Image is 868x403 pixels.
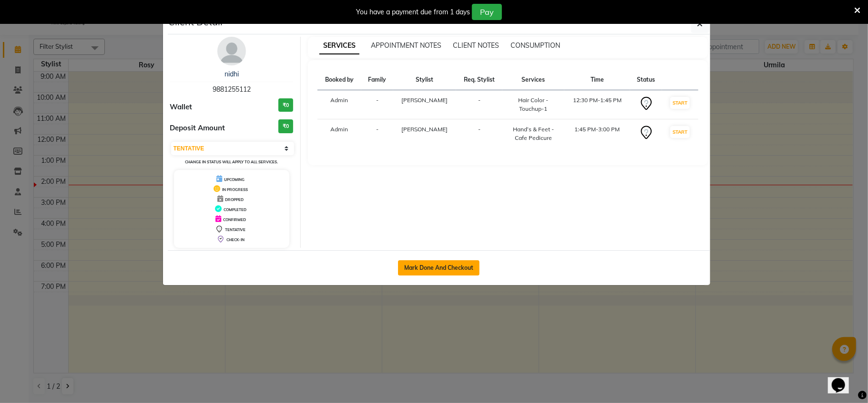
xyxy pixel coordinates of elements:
[670,97,690,109] button: START
[278,119,293,133] h3: ₹0
[456,70,502,90] th: Req. Stylist
[371,41,441,50] span: APPOINTMENT NOTES
[213,85,251,94] span: 9881255112
[508,125,559,142] div: Hand’s & Feet - Cafe Pedicure
[170,102,193,113] span: Wallet
[508,96,559,113] div: Hair Color - Touchup-1
[393,70,456,90] th: Stylist
[278,98,293,112] h3: ₹0
[225,197,244,202] span: DROPPED
[456,119,502,148] td: -
[453,41,499,50] span: CLIENT NOTES
[630,70,663,90] th: Status
[502,70,565,90] th: Services
[361,90,394,119] td: -
[317,119,361,148] td: Admin
[185,159,278,164] small: Change in status will apply to all services.
[398,260,480,276] button: Mark Done And Checkout
[317,90,361,119] td: Admin
[226,237,245,242] span: CHECK-IN
[217,37,246,65] img: avatar
[564,119,630,148] td: 1:45 PM-3:00 PM
[456,90,502,119] td: -
[222,187,248,192] span: IN PROGRESS
[401,96,448,104] span: [PERSON_NAME]
[356,7,470,17] div: You have a payment due from 1 days
[224,177,245,182] span: UPCOMING
[361,119,394,148] td: -
[564,70,630,90] th: Time
[225,227,245,232] span: TENTATIVE
[401,126,448,133] span: [PERSON_NAME]
[170,123,225,134] span: Deposit Amount
[224,207,246,212] span: COMPLETED
[472,4,502,20] button: Pay
[223,217,246,222] span: CONFIRMED
[828,365,858,393] iframe: chat widget
[319,37,359,54] span: SERVICES
[317,70,361,90] th: Booked by
[564,90,630,119] td: 12:30 PM-1:45 PM
[225,70,239,78] a: nidhi
[670,126,690,138] button: START
[361,70,394,90] th: Family
[511,41,560,50] span: CONSUMPTION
